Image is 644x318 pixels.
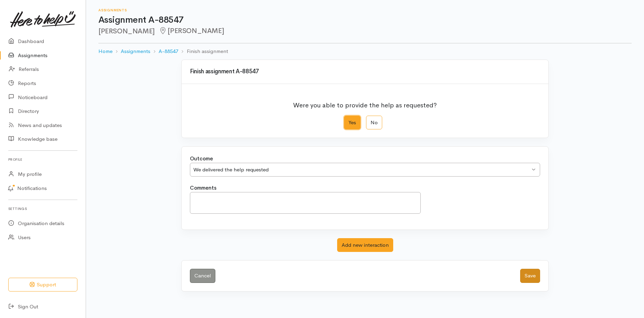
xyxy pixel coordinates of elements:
[193,166,530,174] div: We delivered the help requested
[8,155,77,164] h6: Profile
[293,96,437,110] p: Were you able to provide the help as requested?
[98,47,112,55] a: Home
[178,47,228,55] li: Finish assignment
[8,204,77,213] h6: Settings
[98,15,632,25] h1: Assignment A-88547
[337,238,393,252] button: Add new interaction
[190,269,215,283] a: Cancel
[344,116,361,130] label: Yes
[159,26,224,35] span: [PERSON_NAME]
[98,27,632,35] h2: [PERSON_NAME]
[190,184,216,192] label: Comments
[190,155,213,163] label: Outcome
[98,43,632,60] nav: breadcrumb
[159,47,178,55] a: A-88547
[98,8,632,12] h6: Assignments
[121,47,150,55] a: Assignments
[520,269,540,283] button: Save
[366,116,382,130] label: No
[8,278,77,292] button: Support
[190,68,540,75] h3: Finish assignment A-88547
